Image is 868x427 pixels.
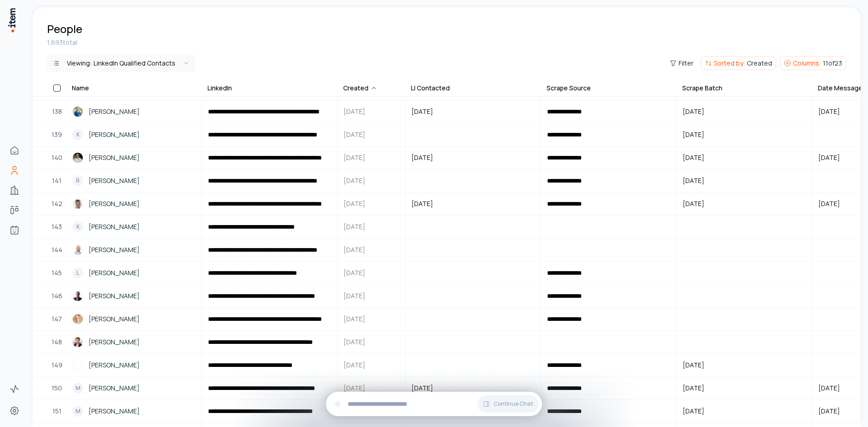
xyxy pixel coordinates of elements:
[326,392,542,416] div: Continue Chat
[89,199,140,209] span: [PERSON_NAME]
[89,222,140,232] span: [PERSON_NAME]
[7,7,16,33] img: Item Brain Logo
[89,153,140,163] span: [PERSON_NAME]
[72,291,83,301] img: Ed O'Brien
[67,170,201,192] a: R[PERSON_NAME]
[72,383,83,394] div: M
[72,314,83,324] img: Simone Mabry
[89,383,140,393] span: [PERSON_NAME]
[52,153,62,163] span: 140
[747,59,772,68] span: Created
[780,56,846,70] button: Columns:11of23
[677,377,811,399] button: [DATE]
[477,395,538,413] button: Continue Chat
[72,84,89,93] div: Name
[52,337,62,347] span: 148
[89,314,140,324] span: [PERSON_NAME]
[52,406,61,416] span: 151
[89,360,140,370] span: [PERSON_NAME]
[679,59,693,68] span: Filter
[677,170,811,192] button: [DATE]
[52,360,62,370] span: 149
[72,360,83,371] img: Bryce Wisan
[89,268,140,278] span: [PERSON_NAME]
[5,141,24,160] a: Home
[823,59,842,68] span: 11 of 23
[67,262,201,284] a: L[PERSON_NAME]
[208,84,232,93] div: LinkedIn
[67,59,175,68] div: Viewing:
[411,84,450,93] div: LI Contacted
[89,406,140,416] span: [PERSON_NAME]
[72,267,83,278] div: L
[72,106,83,117] img: Collin Ryan
[72,221,83,232] div: K
[677,147,811,169] button: [DATE]
[406,377,540,399] button: [DATE]
[5,221,24,239] a: Agents
[5,201,24,219] a: Deals
[89,291,140,301] span: [PERSON_NAME]
[52,314,62,324] span: 147
[72,152,83,163] img: Ricardo Diaz
[677,193,811,215] button: [DATE]
[52,176,61,186] span: 141
[547,84,591,93] div: Scrape Source
[89,107,140,117] span: [PERSON_NAME]
[5,161,24,179] a: People
[89,176,140,186] span: [PERSON_NAME]
[52,383,62,393] span: 150
[406,101,540,122] button: [DATE]
[67,377,201,399] a: M[PERSON_NAME]
[343,84,377,93] div: Created
[67,285,201,307] a: Ed O'Brien[PERSON_NAME]
[682,84,722,93] div: Scrape Batch
[5,402,24,420] a: Settings
[406,193,540,215] button: [DATE]
[5,181,24,199] a: Companies
[666,57,697,70] button: Filter
[406,147,540,169] button: [DATE]
[67,308,201,330] a: Simone Mabry[PERSON_NAME]
[52,107,62,117] span: 138
[72,129,83,140] div: K
[67,354,201,376] a: Bryce Wisan[PERSON_NAME]
[89,245,140,255] span: [PERSON_NAME]
[67,400,201,422] a: M[PERSON_NAME]
[5,380,24,398] a: Activity
[72,406,83,417] div: M
[52,222,62,232] span: 143
[67,101,201,122] a: Collin Ryan[PERSON_NAME]
[677,101,811,122] button: [DATE]
[47,22,82,36] h1: People
[72,337,83,347] img: Ted Oberst
[67,193,201,215] a: Michael Singh[PERSON_NAME]
[677,124,811,145] button: [DATE]
[89,337,140,347] span: [PERSON_NAME]
[67,147,201,169] a: Ricardo Diaz[PERSON_NAME]
[701,56,776,70] button: Sorted by:Created
[52,199,62,209] span: 142
[52,130,62,140] span: 139
[714,59,745,68] span: Sorted by:
[72,198,83,209] img: Michael Singh
[677,354,811,376] button: [DATE]
[67,331,201,353] a: Ted Oberst[PERSON_NAME]
[47,38,846,47] div: 1,693 total
[72,244,83,255] img: Thor Schiller
[52,268,62,278] span: 145
[494,400,533,408] span: Continue Chat
[72,175,83,186] div: R
[793,59,821,68] span: Columns:
[67,239,201,261] a: Thor Schiller[PERSON_NAME]
[677,400,811,422] button: [DATE]
[52,291,62,301] span: 146
[67,124,201,145] a: K[PERSON_NAME]
[67,216,201,238] a: K[PERSON_NAME]
[52,245,62,255] span: 144
[89,130,140,140] span: [PERSON_NAME]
